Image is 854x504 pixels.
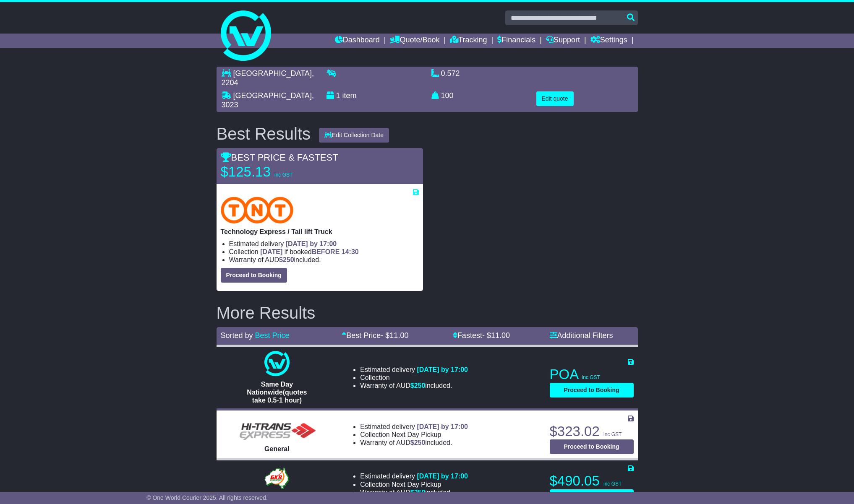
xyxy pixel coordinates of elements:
span: 14:30 [342,248,359,255]
button: Proceed to Booking [550,489,634,504]
li: Warranty of AUD included. [360,382,468,390]
li: Estimated delivery [360,423,468,431]
a: Support [546,34,580,48]
span: $ [279,256,294,263]
span: , 2204 [222,69,314,87]
a: Best Price- $11.00 [342,331,408,340]
li: Estimated delivery [229,240,419,248]
a: Fastest- $11.00 [453,331,510,340]
li: Warranty of AUD included. [360,439,468,447]
span: 250 [414,439,426,446]
p: $125.13 [221,164,326,180]
span: if booked [260,248,358,255]
li: Estimated delivery [360,472,468,480]
span: BEFORE [312,248,340,255]
span: 0.572 [441,69,460,78]
span: 100 [441,91,454,100]
a: Settings [590,34,627,48]
span: inc GST [274,172,293,178]
img: GKR: GENERAL [262,466,291,491]
span: 250 [283,256,294,263]
li: Estimated delivery [360,366,468,374]
span: 11.00 [389,331,408,340]
h2: More Results [217,304,638,322]
a: Best Price [255,331,290,340]
p: $323.02 [550,423,634,440]
span: [DATE] by 17:00 [417,423,468,430]
a: Dashboard [335,34,380,48]
li: Collection [360,374,468,382]
p: $490.05 [550,473,634,489]
img: One World Courier: Same Day Nationwide(quotes take 0.5-1 hour) [264,351,290,376]
span: inc GST [603,481,622,487]
span: © One World Courier 2025. All rights reserved. [146,494,268,501]
span: [GEOGRAPHIC_DATA] [233,69,312,78]
span: - $ [482,331,510,340]
button: Proceed to Booking [550,383,634,397]
span: [DATE] [260,248,282,255]
img: HiTrans (Machship): General [235,416,319,441]
span: inc GST [582,374,600,380]
button: Edit Collection Date [319,128,389,143]
p: POA [550,366,634,383]
span: [DATE] by 17:00 [417,473,468,480]
span: 1 [336,91,340,100]
div: Best Results [212,125,315,143]
span: [DATE] by 17:00 [286,240,337,247]
span: BEST PRICE & FASTEST [221,152,338,163]
span: Next Day Pickup [392,431,441,438]
span: Next Day Pickup [392,481,441,488]
span: item [342,91,357,100]
span: 250 [414,489,426,496]
span: [DATE] by 17:00 [417,366,468,373]
span: Sorted by [221,331,253,340]
span: [GEOGRAPHIC_DATA] [233,91,312,100]
li: Collection [360,481,468,488]
li: Warranty of AUD included. [360,488,468,496]
li: Collection [360,431,468,439]
p: Technology Express / Tail lift Truck [221,228,419,236]
span: inc GST [603,431,622,437]
span: , 3023 [222,91,314,109]
li: Collection [229,248,419,256]
img: TNT Domestic: Technology Express / Tail lift Truck [221,197,294,223]
a: Quote/Book [390,34,439,48]
span: - $ [381,331,408,340]
button: Proceed to Booking [550,439,634,454]
span: 250 [414,382,426,389]
a: Financials [497,34,535,48]
button: Proceed to Booking [221,268,287,283]
a: Additional Filters [550,331,613,340]
span: $ [410,382,426,389]
a: Tracking [450,34,487,48]
button: Edit quote [536,91,574,106]
li: Warranty of AUD included. [229,256,419,264]
span: $ [410,489,426,496]
span: 11.00 [491,331,510,340]
span: $ [410,439,426,446]
span: Same Day Nationwide(quotes take 0.5-1 hour) [247,381,307,404]
span: General [264,445,290,452]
